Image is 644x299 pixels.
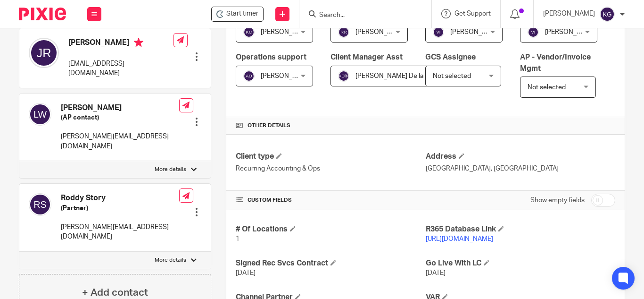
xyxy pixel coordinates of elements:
span: [DATE] [426,270,446,276]
a: [URL][DOMAIN_NAME] [426,236,493,242]
img: svg%3E [433,26,444,38]
p: [GEOGRAPHIC_DATA], [GEOGRAPHIC_DATA] [426,164,615,173]
span: [PERSON_NAME] De la [PERSON_NAME] [355,73,477,79]
p: More details [155,166,186,173]
span: [PERSON_NAME] [545,29,597,35]
img: svg%3E [29,103,51,126]
h4: Address [426,152,615,162]
p: [PERSON_NAME][EMAIL_ADDRESS][DOMAIN_NAME] [61,222,179,242]
h5: (AP contact) [61,113,179,122]
span: [PERSON_NAME] [261,73,313,79]
span: Client Manager Asst [330,53,403,61]
span: [PERSON_NAME] [261,29,313,35]
p: More details [155,256,186,264]
span: [PERSON_NAME] [450,29,502,35]
p: [EMAIL_ADDRESS][DOMAIN_NAME] [68,59,173,78]
img: svg%3E [528,26,539,38]
div: Charlotte Avenue Partners - Streetcar [211,7,264,22]
h4: Client type [236,152,425,162]
img: svg%3E [243,70,255,82]
h4: Roddy Story [61,193,179,203]
img: svg%3E [600,7,615,22]
p: Recurring Accounting & Ops [236,164,425,173]
img: svg%3E [29,193,51,216]
img: svg%3E [243,26,255,38]
span: [PERSON_NAME] [355,29,407,35]
p: [PERSON_NAME][EMAIL_ADDRESS][DOMAIN_NAME] [61,132,179,151]
h4: [PERSON_NAME] [61,103,179,113]
input: Search [318,11,403,20]
label: Show empty fields [530,196,585,205]
span: Not selected [433,73,471,79]
img: Pixie [19,8,66,20]
h4: R365 Database Link [426,224,615,234]
img: svg%3E [338,26,349,38]
h5: (Partner) [61,204,179,213]
span: AP - Vendor/Invoice Mgmt [520,53,591,72]
span: Operations support [236,53,306,61]
h4: [PERSON_NAME] [68,38,173,50]
h4: # Of Locations [236,224,425,234]
span: Not selected [528,84,566,91]
h4: Signed Rec Svcs Contract [236,258,425,268]
span: Get Support [454,10,491,17]
img: svg%3E [338,70,349,82]
img: svg%3E [29,38,59,68]
p: [PERSON_NAME] [543,9,595,18]
h4: CUSTOM FIELDS [236,196,425,204]
i: Primary [134,38,143,47]
span: 1 [236,236,239,242]
span: Other details [248,122,290,129]
span: GCS Assignee [425,53,476,61]
span: Start timer [226,9,258,19]
span: [DATE] [236,270,256,276]
h4: Go Live With LC [426,258,615,268]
